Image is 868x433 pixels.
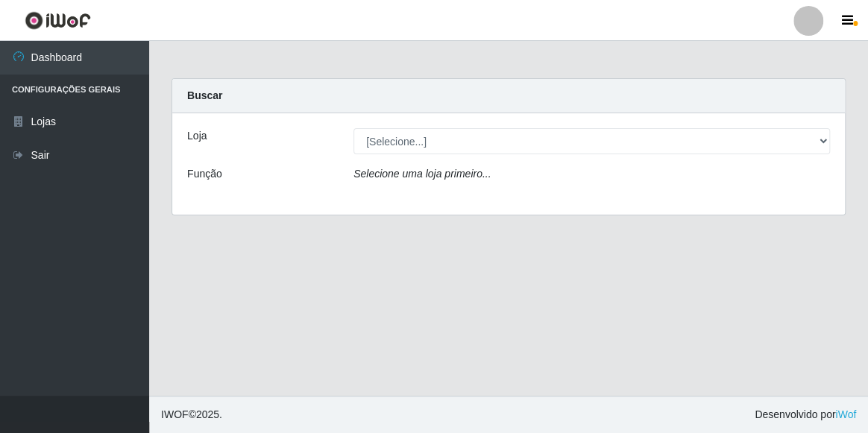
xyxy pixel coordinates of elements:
a: iWof [835,408,856,420]
span: Desenvolvido por [755,407,856,423]
span: © 2025 . [161,407,222,423]
img: CoreUI Logo [25,11,91,30]
i: Selecione uma loja primeiro... [353,168,491,180]
label: Função [187,166,222,182]
strong: Buscar [187,89,222,101]
label: Loja [187,128,207,144]
span: IWOF [161,408,189,420]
